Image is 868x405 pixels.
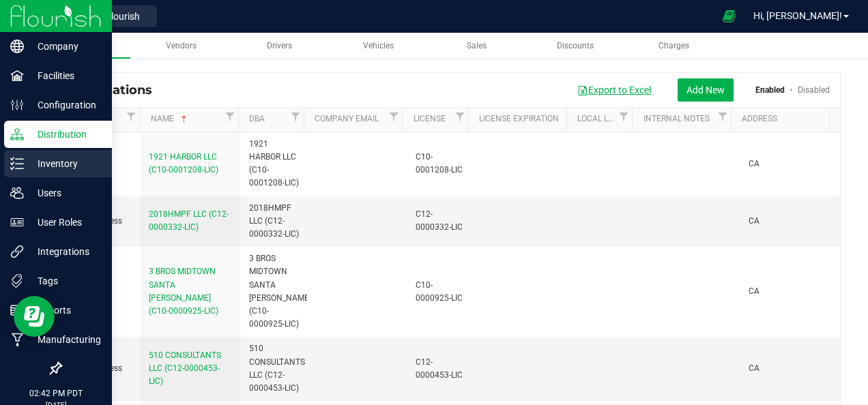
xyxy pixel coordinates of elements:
span: 1921 HARBOR LLC (C10-0001208-LIC) [149,152,218,175]
span: Destinations [71,82,162,97]
span: CA [749,216,759,226]
inline-svg: Distribution [10,127,24,141]
button: Export to Excel [568,78,660,102]
a: Internal Notes [643,114,714,125]
a: Filter [616,108,632,125]
a: Company Email [315,114,386,125]
a: Filter [222,108,238,125]
p: User Roles [24,214,106,230]
iframe: Resource center [14,296,55,337]
div: 1921 HARBOR LLC (C10-0001208-LIC) [249,138,300,190]
p: Integrations [24,243,106,260]
a: Filter [714,108,731,125]
div: C12-0000453-LIC [416,356,466,382]
span: 2018HMPF LLC (C12-0000332-LIC) [149,209,229,232]
span: CA [749,286,759,296]
div: 3 BROS MIDTOWN SANTA [PERSON_NAME] (C10-0000925-LIC) [249,252,300,331]
div: C12-0000332-LIC [416,208,466,234]
inline-svg: Integrations [10,245,24,258]
span: CA [749,159,759,168]
button: Add New [678,78,734,102]
div: C10-0001208-LIC [416,151,466,177]
a: Name [151,114,222,125]
div: 510 CONSULTANTS LLC (C12-0000453-LIC) [249,342,300,395]
p: Users [24,185,106,201]
div: C10-0000925-LIC [416,279,466,305]
a: Filter [386,108,402,125]
inline-svg: Users [10,186,24,200]
span: 510 CONSULTANTS LLC (C12-0000453-LIC) [149,350,221,386]
inline-svg: Tags [10,274,24,288]
span: Open Ecommerce Menu [714,3,744,29]
span: Drivers [267,41,292,50]
p: Configuration [24,97,106,113]
span: Vehicles [363,41,394,50]
span: 3 BROS MIDTOWN SANTA [PERSON_NAME] (C10-0000925-LIC) [149,267,218,316]
a: Filter [452,108,468,125]
p: Tags [24,273,106,289]
p: Company [24,38,106,55]
p: 02:42 PM PDT [6,387,106,400]
a: Address [742,114,824,125]
p: Distribution [24,126,106,142]
a: License Expiration [479,114,562,125]
p: Facilities [24,67,106,84]
inline-svg: Facilities [10,69,24,82]
a: Enabled [755,85,785,95]
a: Filter [287,108,304,125]
p: Reports [24,302,106,318]
span: Charges [659,41,689,50]
p: Manufacturing [24,331,106,348]
span: CA [749,363,759,373]
p: Inventory [24,155,106,172]
inline-svg: Inventory [10,157,24,170]
a: Local License [577,114,616,125]
span: Sales [467,41,487,50]
inline-svg: User Roles [10,215,24,229]
div: 2018HMPF LLC (C12-0000332-LIC) [249,202,300,241]
inline-svg: Reports [10,303,24,317]
a: Filter [123,108,139,125]
inline-svg: Company [10,40,24,53]
span: Vendors [166,41,197,50]
a: Disabled [798,85,830,95]
a: DBA [249,114,287,125]
inline-svg: Manufacturing [10,333,24,346]
span: Hi, [PERSON_NAME]! [753,10,842,21]
span: Discounts [557,41,594,50]
a: License [414,114,452,125]
inline-svg: Configuration [10,98,24,112]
